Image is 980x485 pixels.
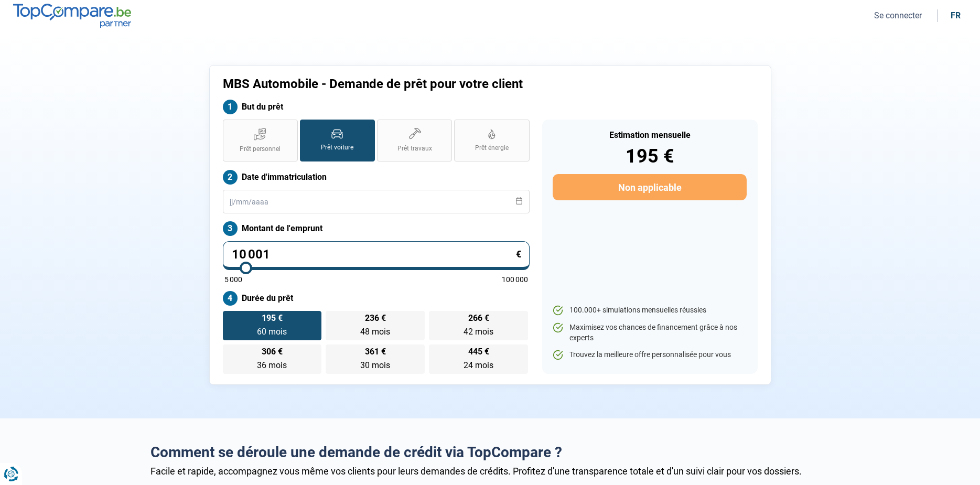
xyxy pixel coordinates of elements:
[262,348,283,356] span: 306 €
[468,348,489,356] span: 445 €
[553,350,746,360] li: Trouvez la meilleure offre personnalisée pour vous
[223,100,530,114] label: But du prêt
[397,144,432,153] span: Prêt travaux
[365,314,386,322] span: 236 €
[464,327,493,337] span: 42 mois
[257,327,287,337] span: 60 mois
[464,360,493,370] span: 24 mois
[365,348,386,356] span: 361 €
[257,360,287,370] span: 36 mois
[223,170,530,185] label: Date d'immatriculation
[13,4,131,27] img: TopCompare.be
[321,143,353,152] span: Prêt voiture
[951,10,961,20] div: fr
[553,174,746,200] button: Non applicable
[360,360,390,370] span: 30 mois
[871,10,925,21] button: Se connecter
[553,305,746,316] li: 100.000+ simulations mensuelles réussies
[553,131,746,139] div: Estimation mensuelle
[475,144,509,153] span: Prêt énergie
[240,145,281,154] span: Prêt personnel
[150,444,830,461] h2: Comment se déroule une demande de crédit via TopCompare ?
[502,276,528,283] span: 100 000
[553,322,746,343] li: Maximisez vos chances de financement grâce à nos experts
[262,314,283,322] span: 195 €
[223,190,530,213] input: jj/mm/aaaa
[516,250,521,259] span: €
[553,147,746,166] div: 195 €
[150,466,830,477] div: Facile et rapide, accompagnez vous même vos clients pour leurs demandes de crédits. Profitez d'un...
[223,77,621,92] h1: MBS Automobile - Demande de prêt pour votre client
[224,276,242,283] span: 5 000
[223,221,530,236] label: Montant de l'emprunt
[360,327,390,337] span: 48 mois
[468,314,489,322] span: 266 €
[223,291,530,306] label: Durée du prêt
